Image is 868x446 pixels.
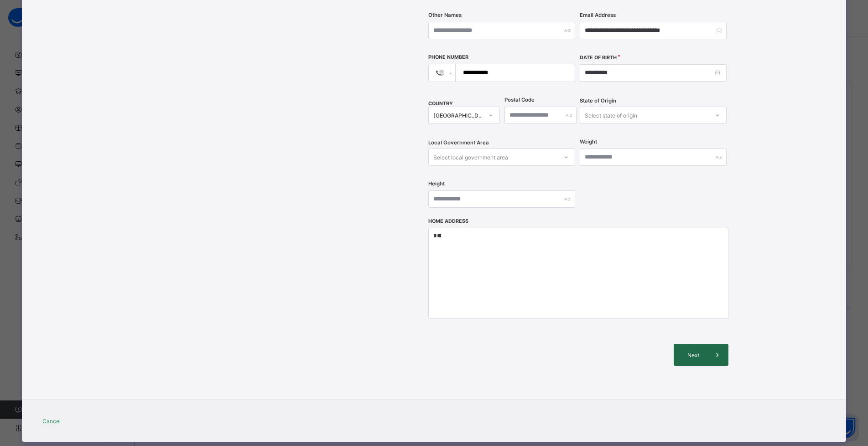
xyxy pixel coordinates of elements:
[585,107,637,124] div: Select state of origin
[681,352,707,359] span: Next
[580,138,597,145] label: Weight
[428,139,489,146] span: Local Government Area
[433,112,483,119] div: [GEOGRAPHIC_DATA]
[580,12,616,18] label: Email Address
[428,180,445,187] label: Height
[433,149,508,166] div: Select local government area
[580,55,617,61] label: Date of Birth
[580,97,616,104] span: State of Origin
[504,97,535,103] label: Postal Code
[428,12,462,18] label: Other Names
[428,218,468,224] label: Home Address
[428,101,453,107] span: COUNTRY
[42,418,61,425] span: Cancel
[428,54,468,60] label: Phone Number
